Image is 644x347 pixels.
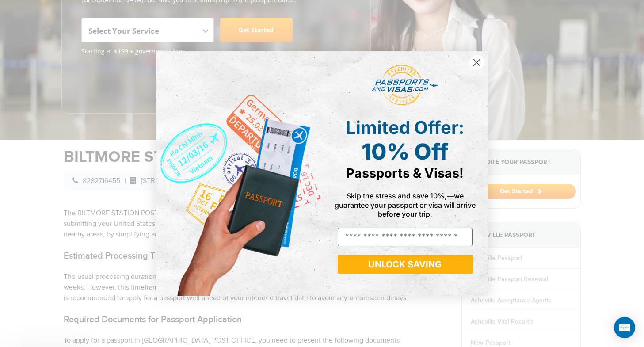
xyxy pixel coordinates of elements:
button: Close dialog [469,55,484,70]
span: Skip the stress and save 10%,—we guarantee your passport or visa will arrive before your trip. [335,191,476,218]
span: Limited Offer: [346,117,464,138]
span: Passports & Visas! [346,165,464,181]
button: UNLOCK SAVING [338,255,473,274]
div: Open Intercom Messenger [614,317,635,338]
img: de9cda0d-0715-46ca-9a25-073762a91ba7.png [156,51,322,296]
span: 10% Off [362,138,448,165]
img: passports and visas [372,65,438,106]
